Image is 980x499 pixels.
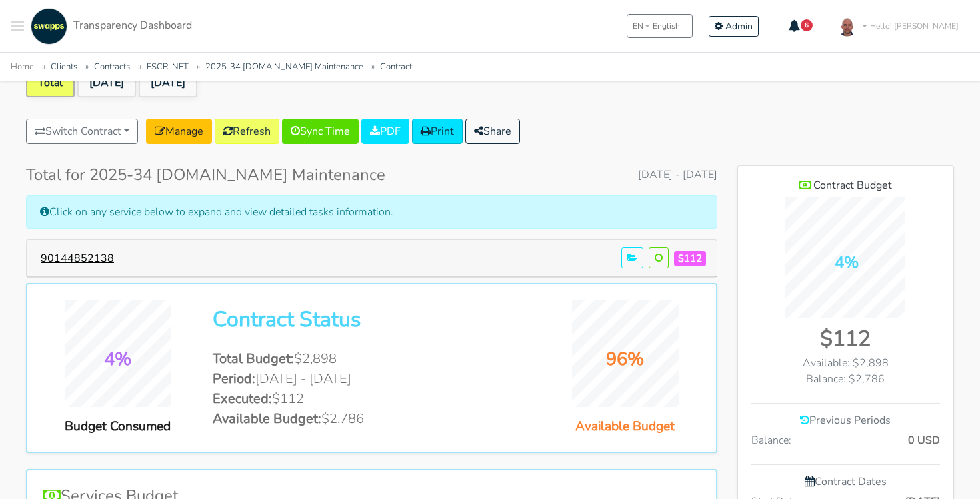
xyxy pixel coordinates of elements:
h2: Contract Status [213,307,531,332]
span: Executed: [213,390,272,408]
img: foto-andres-documento.jpeg [834,13,861,39]
div: Available: $2,898 [751,355,941,371]
span: [DATE] - [DATE] [638,167,717,183]
li: $2,786 [213,409,531,429]
div: Balance: $2,786 [751,371,941,387]
span: $112 [674,251,706,266]
span: Balance: [751,432,791,448]
a: Home [11,61,34,73]
span: Contract Budget [813,178,892,193]
a: Total [26,68,75,97]
a: Sync Time [282,119,359,144]
a: Clients [51,61,77,73]
a: Transparency Dashboard [27,8,192,45]
button: Share [465,119,520,144]
a: [DATE] [139,68,197,97]
a: Print [412,119,463,144]
button: 90144852138 [32,245,123,271]
a: [DATE] [77,68,136,97]
li: $2,898 [213,349,531,369]
h6: Previous Periods [751,414,941,427]
span: 6 [801,19,813,31]
div: $112 [751,323,941,355]
li: $112 [213,389,531,409]
span: Admin [725,20,753,33]
img: swapps-linkedin-v2.jpg [31,8,67,45]
span: English [653,20,680,32]
span: Period: [213,370,255,388]
div: Budget Consumed [43,417,193,436]
h4: Total for 2025-34 [DOMAIN_NAME] Maintenance [26,165,385,185]
span: Total Budget: [213,350,294,368]
span: Transparency Dashboard [73,18,192,33]
span: Available Budget: [213,410,321,428]
h6: Contract Dates [751,476,941,488]
a: 2025-34 [DOMAIN_NAME] Maintenance [205,61,363,73]
button: Switch Contract [26,119,138,144]
li: [DATE] - [DATE] [213,369,531,389]
a: Contract [380,61,412,73]
a: Admin [709,16,759,37]
button: 6 [780,15,822,37]
a: Contracts [94,61,130,73]
a: PDF [361,119,409,144]
a: Hello! [PERSON_NAME] [829,7,969,45]
span: 0 USD [908,432,940,448]
a: Refresh [215,119,279,144]
a: Manage [146,119,212,144]
button: Toggle navigation menu [11,8,24,45]
span: Hello! [PERSON_NAME] [870,20,959,32]
a: ESCR-NET [147,61,189,73]
div: Click on any service below to expand and view detailed tasks information. [26,195,717,229]
button: ENEnglish [627,14,693,38]
div: Available Budget [551,417,700,436]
